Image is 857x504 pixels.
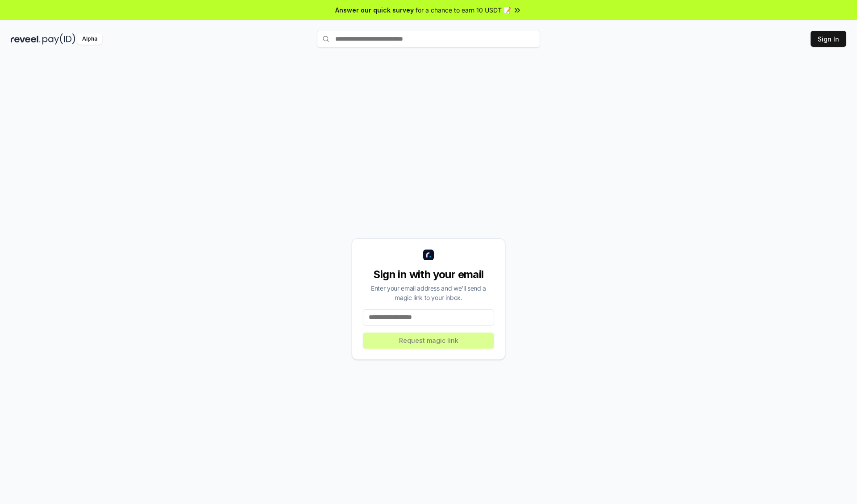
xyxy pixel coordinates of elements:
button: Sign In [811,31,846,47]
img: logo_small [423,250,434,260]
div: Enter your email address and we’ll send a magic link to your inbox. [363,283,494,302]
div: Sign in with your email [363,267,494,282]
span: for a chance to earn 10 USDT 📝 [416,5,511,15]
span: Answer our quick survey [335,5,414,15]
div: Alpha [77,33,102,45]
img: pay_id [42,33,75,45]
img: reveel_dark [11,33,41,45]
